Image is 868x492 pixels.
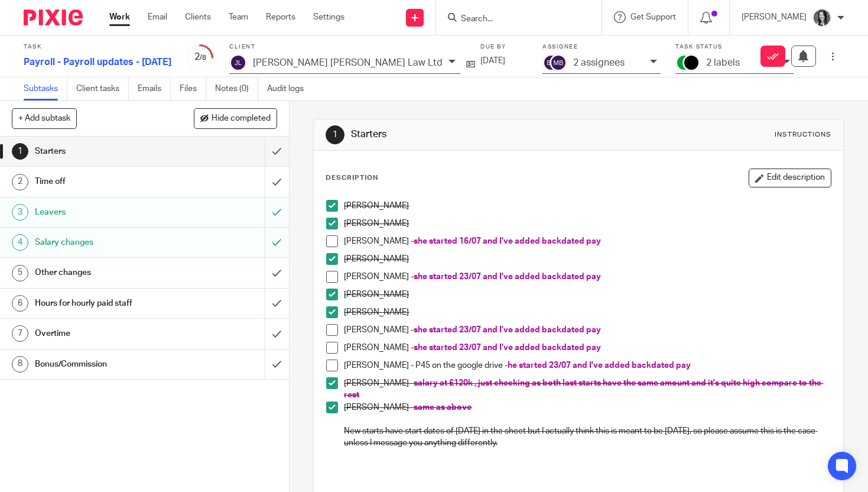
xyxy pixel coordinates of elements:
[344,425,831,449] p: New starts have start dates of [DATE] in the sheet but I actually think this is meant to be [DATE...
[313,11,344,23] a: Settings
[344,360,831,371] p: [PERSON_NAME] - P45 on the google drive -
[12,204,28,221] div: 3
[460,14,566,25] input: Search
[344,271,831,283] p: [PERSON_NAME] -
[148,11,167,23] a: Email
[630,13,676,21] span: Get Support
[35,264,180,281] h1: Other changes
[35,173,180,190] h1: Time off
[749,169,831,187] button: Edit description
[675,43,794,51] label: Task status
[344,379,823,399] span: salary at £120k , just checking as both last starts have the same amount and it's quite high comp...
[267,77,313,101] a: Audit logs
[186,50,214,64] div: 2
[185,11,211,23] a: Clients
[775,130,831,140] div: Instructions
[344,289,831,300] p: [PERSON_NAME]
[480,43,528,51] label: Due by
[542,43,661,51] label: Assignee
[12,108,77,128] button: + Add subtask
[12,143,28,160] div: 1
[12,234,28,251] div: 4
[35,234,180,251] h1: Salary changes
[344,324,831,336] p: [PERSON_NAME] -
[35,294,180,312] h1: Hours for hourly paid staff
[326,173,378,183] p: Description
[573,57,625,68] p: 2 assignees
[35,325,180,342] h1: Overtime
[24,77,67,101] a: Subtasks
[414,326,601,334] span: she started 23/07 and I've added backdated pay
[180,77,206,101] a: Files
[229,11,248,23] a: Team
[344,306,831,318] p: [PERSON_NAME]
[12,265,28,281] div: 5
[109,11,130,23] a: Work
[414,344,601,352] span: she started 23/07 and I've added backdated pay
[414,237,601,245] span: she started 16/07 and I've added backdated pay
[344,377,831,402] p: [PERSON_NAME] -
[344,342,831,354] p: [PERSON_NAME] -
[229,43,466,51] label: Client
[326,125,344,144] div: 1
[351,128,604,141] h1: Starters
[414,273,601,281] span: she started 23/07 and I've added backdated pay
[812,8,831,27] img: brodie%203%20small.jpg
[215,77,258,101] a: Notes (0)
[12,174,28,190] div: 2
[138,77,171,101] a: Emails
[194,108,277,128] button: Hide completed
[35,143,180,160] h1: Starters
[508,361,691,370] span: he started 23/07 and I've added backdated pay
[35,355,180,373] h1: Bonus/Commission
[706,57,740,68] p: 2 labels
[344,200,831,212] p: [PERSON_NAME]
[12,295,28,312] div: 6
[742,11,807,23] p: [PERSON_NAME]
[480,57,505,65] span: [DATE]
[253,57,443,68] p: [PERSON_NAME] [PERSON_NAME] Law Ltd
[76,77,129,101] a: Client tasks
[212,114,271,124] span: Hide completed
[12,356,28,373] div: 8
[414,403,472,412] span: same as above
[200,54,206,61] small: /8
[344,235,831,247] p: [PERSON_NAME] -
[12,325,28,342] div: 7
[35,203,180,221] h1: Leavers
[229,54,247,72] img: svg%3E
[542,54,560,72] img: svg%3E
[24,43,171,51] label: Task
[266,11,295,23] a: Reports
[24,9,83,25] img: Pixie
[344,253,831,265] p: [PERSON_NAME]
[344,218,831,229] p: [PERSON_NAME]
[344,402,831,413] p: [PERSON_NAME] -
[550,54,567,72] img: svg%3E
